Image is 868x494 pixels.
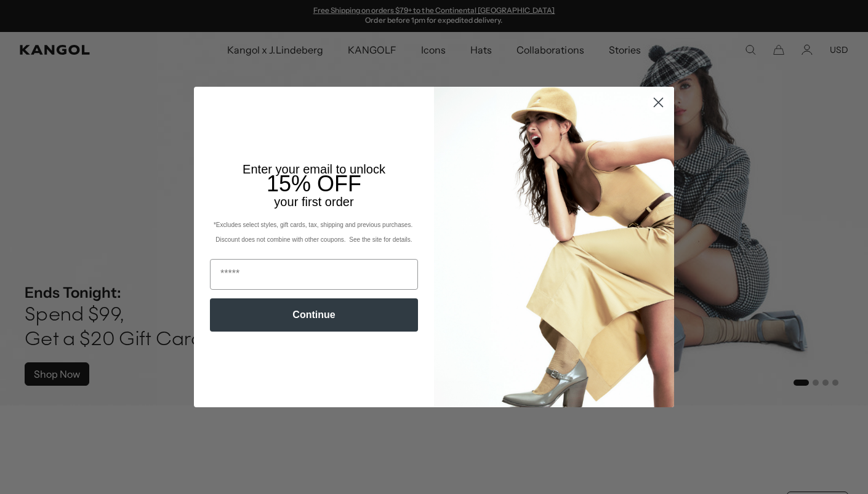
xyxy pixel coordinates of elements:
[267,171,361,196] span: 15% OFF
[434,87,674,407] img: 93be19ad-e773-4382-80b9-c9d740c9197f.jpeg
[214,221,414,243] span: *Excludes select styles, gift cards, tax, shipping and previous purchases. Discount does not comb...
[210,259,418,290] input: Email
[648,92,669,113] button: Close dialog
[243,162,385,176] span: Enter your email to unlock
[274,195,353,209] span: your first order
[210,298,418,332] button: Continue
